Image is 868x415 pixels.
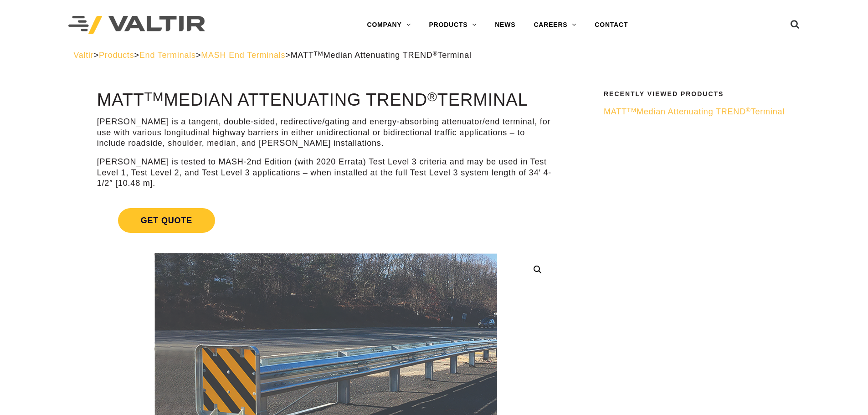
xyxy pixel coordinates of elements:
[427,89,437,104] sup: ®
[604,91,789,97] h2: Recently Viewed Products
[97,117,554,149] p: [PERSON_NAME] is a tangent, double-sided, redirective/gating and energy-absorbing attenuator/end ...
[68,16,205,35] img: Valtir
[746,107,751,113] sup: ®
[291,51,472,60] span: MATT Median Attenuating TREND Terminal
[201,51,285,60] a: MASH End Terminals
[420,16,486,34] a: PRODUCTS
[144,89,164,104] sup: TM
[604,107,789,117] a: MATTTMMedian Attenuating TREND®Terminal
[99,51,134,60] a: Products
[586,16,637,34] a: CONTACT
[97,91,554,110] h1: MATT Median Attenuating TREND Terminal
[73,50,795,61] div: > > > >
[627,107,637,113] sup: TM
[358,16,420,34] a: COMPANY
[118,208,215,233] span: Get Quote
[524,16,586,34] a: CAREERS
[73,51,93,60] a: Valtir
[486,16,524,34] a: NEWS
[139,51,196,60] a: End Terminals
[97,197,554,244] a: Get Quote
[604,107,785,116] span: MATT Median Attenuating TREND Terminal
[433,50,438,57] sup: ®
[314,50,324,57] sup: TM
[97,157,554,189] p: [PERSON_NAME] is tested to MASH-2nd Edition (with 2020 Errata) Test Level 3 criteria and may be u...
